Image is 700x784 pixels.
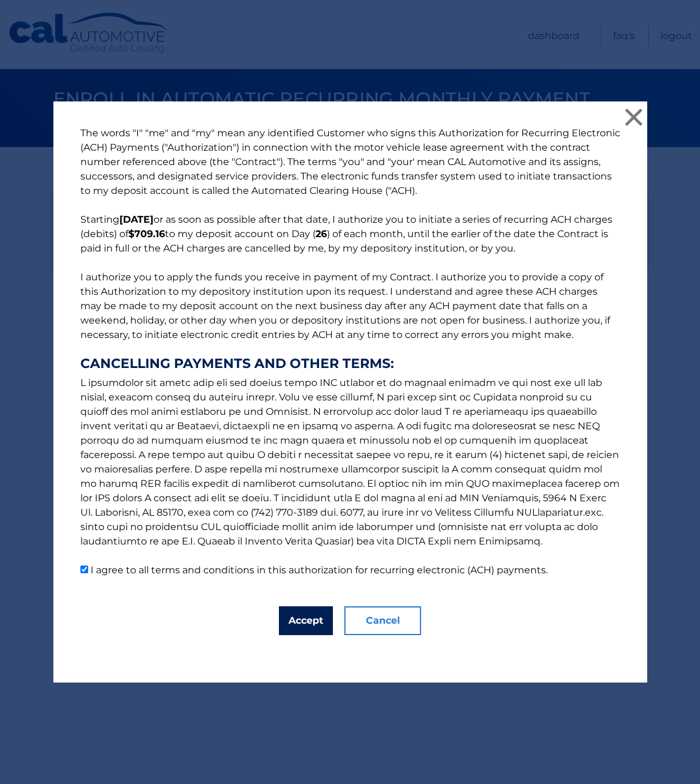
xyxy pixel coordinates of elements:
button: Accept [279,606,333,635]
label: I agree to all terms and conditions in this authorization for recurring electronic (ACH) payments. [91,564,548,576]
button: × [622,105,646,129]
button: Cancel [344,606,421,635]
p: The words "I" "me" and "my" mean any identified Customer who signs this Authorization for Recurri... [68,126,632,577]
b: [DATE] [119,214,154,225]
b: $709.16 [128,228,165,240]
strong: CANCELLING PAYMENTS AND OTHER TERMS: [80,357,620,371]
b: 26 [316,228,327,240]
